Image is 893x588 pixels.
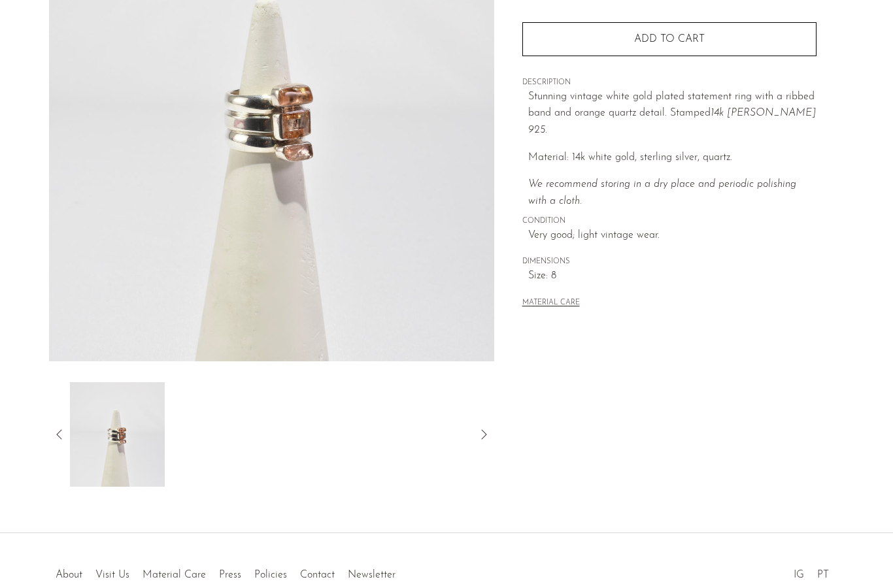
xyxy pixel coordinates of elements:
a: Policies [254,570,287,580]
a: Contact [300,570,335,580]
p: Material: 14k white gold, sterling silver, quartz. [528,150,817,167]
button: Add to cart [522,22,817,56]
span: Size: 8 [528,268,817,285]
button: MATERIAL CARE [522,299,580,308]
a: Press [219,570,241,580]
span: DESCRIPTION [522,77,817,89]
a: PT [817,570,829,580]
img: Orange Quartz Ring [70,382,165,487]
ul: Quick links [49,559,402,584]
a: Material Care [143,570,206,580]
a: About [56,570,82,580]
p: Stunning vintage white gold plated statement ring with a ribbed band and orange quartz detail. St... [528,89,817,139]
ul: Social Medias [787,559,835,584]
a: IG [794,570,804,580]
span: Very good; light vintage wear. [528,227,817,244]
span: DIMENSIONS [522,256,817,268]
span: Add to cart [634,34,705,44]
i: We recommend storing in a dry place and periodic polishing with a cloth. [528,179,796,206]
a: Visit Us [95,570,129,580]
span: CONDITION [522,216,817,227]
